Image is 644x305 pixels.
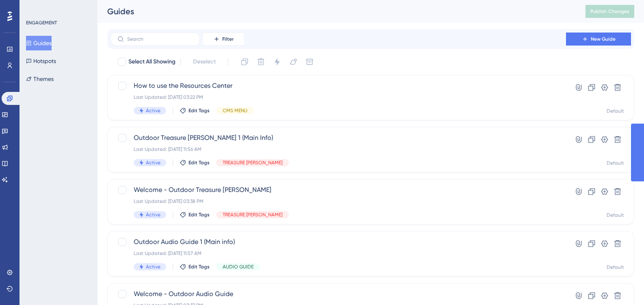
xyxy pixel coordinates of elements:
span: Welcome - Outdoor Audio Guide [134,289,543,299]
span: CMS MENU [223,107,247,114]
div: ENGAGEMENT [26,20,57,26]
button: Themes [26,72,54,86]
div: Default [607,108,624,114]
div: Last Updated: [DATE] 03:38 PM [134,198,543,205]
button: Guides [26,36,52,50]
button: Edit Tags [180,264,210,270]
span: TREASURE [PERSON_NAME] [223,159,282,166]
button: Edit Tags [180,159,210,166]
div: Last Updated: [DATE] 11:56 AM [134,146,543,152]
button: Filter [203,33,244,46]
button: Deselect [186,54,223,69]
div: Default [607,212,624,218]
span: Edit Tags [189,107,210,114]
span: Outdoor Treasure [PERSON_NAME] 1 (Main Info) [134,133,543,143]
span: Edit Tags [189,211,210,218]
span: TREASURE [PERSON_NAME] [223,211,282,218]
span: Select All Showing [128,57,176,67]
span: Edit Tags [189,264,210,270]
span: Filter [222,36,234,42]
span: Welcome - Outdoor Treasure [PERSON_NAME] [134,185,543,195]
div: Last Updated: [DATE] 11:57 AM [134,250,543,257]
div: Last Updated: [DATE] 03:22 PM [134,94,543,100]
div: Guides [107,6,565,17]
span: Active [146,107,160,114]
span: Publish Changes [590,8,629,15]
button: Publish Changes [585,5,634,18]
div: Default [607,264,624,270]
div: Default [607,160,624,166]
span: Deselect [193,57,216,67]
span: Active [146,159,160,166]
span: Outdoor Audio Guide 1 (Main info) [134,237,543,247]
iframe: UserGuiding AI Assistant Launcher [610,273,634,297]
span: New Guide [591,36,616,42]
button: Hotspots [26,54,56,68]
span: Active [146,264,160,270]
button: New Guide [566,33,631,46]
button: Edit Tags [180,107,210,114]
span: AUDIO GUIDE [223,264,254,270]
span: How to use the Resources Center [134,81,543,91]
span: Edit Tags [189,159,210,166]
button: Edit Tags [180,211,210,218]
input: Search [127,36,193,42]
span: Active [146,211,160,218]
